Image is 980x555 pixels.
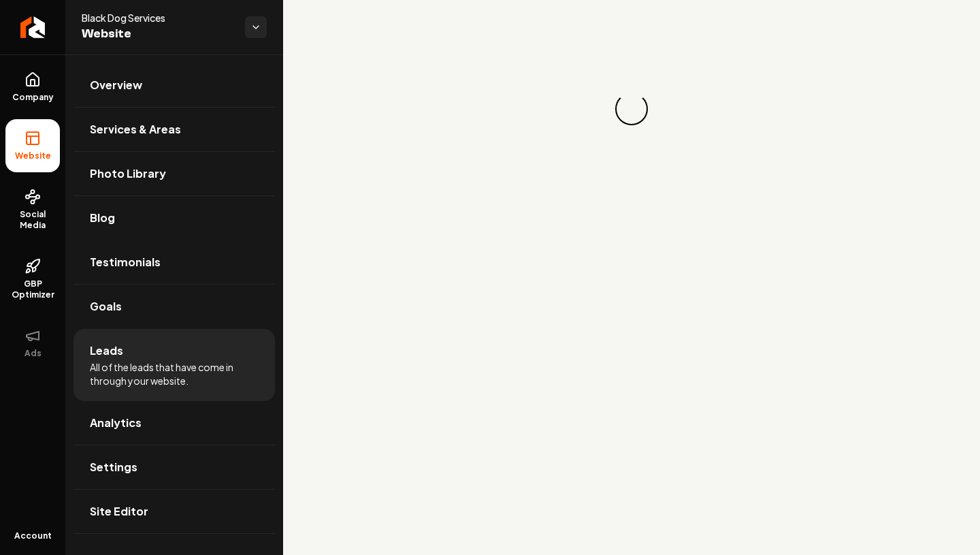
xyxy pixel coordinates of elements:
[82,25,234,44] span: Website
[90,77,142,93] span: Overview
[608,86,655,132] div: Loading
[73,108,275,151] a: Services & Areas
[10,150,56,161] span: Website
[20,16,46,38] img: Rebolt Logo
[5,247,60,311] a: GBP Optimizer
[82,11,234,25] span: Black Dog Services
[7,92,59,103] span: Company
[5,209,60,231] span: Social Media
[19,348,47,359] span: Ads
[90,360,259,387] span: All of the leads that have come in through your website.
[90,415,142,431] span: Analytics
[5,279,60,300] span: GBP Optimizer
[73,285,275,328] a: Goals
[73,445,275,489] a: Settings
[90,165,166,182] span: Photo Library
[73,240,275,284] a: Testimonials
[73,152,275,195] a: Photo Library
[5,178,60,242] a: Social Media
[73,490,275,533] a: Site Editor
[73,63,275,107] a: Overview
[5,61,60,114] a: Company
[90,343,123,359] span: Leads
[14,530,52,541] span: Account
[90,459,137,475] span: Settings
[90,210,115,226] span: Blog
[90,121,181,138] span: Services & Areas
[73,196,275,240] a: Blog
[5,317,60,370] button: Ads
[73,401,275,445] a: Analytics
[90,298,122,315] span: Goals
[90,503,148,520] span: Site Editor
[90,254,161,270] span: Testimonials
